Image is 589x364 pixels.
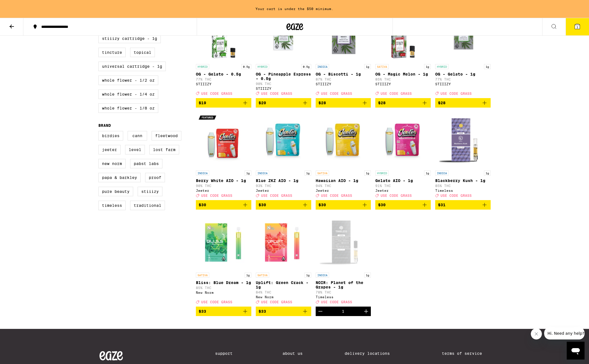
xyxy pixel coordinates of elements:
img: Jeeter - Gelato AIO - 1g [375,112,431,168]
p: HYBRID [435,64,449,69]
label: Cann [128,131,147,140]
div: STIIIZY [375,82,431,86]
span: USE CODE GRASS [261,92,292,95]
label: STIIIZY [138,187,162,196]
a: Open page for OG - Gelato - 1g from STIIIZY [435,6,491,98]
p: 1g [245,273,251,278]
div: STIIIZY [256,87,311,90]
p: 1g [484,64,491,69]
button: Add to bag [435,98,491,108]
p: 1g [484,171,491,176]
label: Lost Farm [149,145,179,154]
a: About Us [283,351,303,356]
button: Add to bag [316,98,371,108]
p: Blue ZKZ AIO - 1g [256,178,311,183]
label: Proof [145,173,165,182]
a: Open page for OG - Gelato - 0.5g from STIIIZY [196,6,251,98]
span: $30 [378,203,386,207]
span: 1 [576,25,578,29]
p: 1g [364,64,371,69]
p: 0.5g [241,64,251,69]
a: Open page for Berry White AIO - 1g from Jeeter [196,112,251,200]
button: Add to bag [196,307,251,316]
p: 93% THC [256,184,311,188]
p: 85% THC [375,77,431,81]
span: USE CODE GRASS [261,194,292,197]
span: USE CODE GRASS [321,92,352,95]
p: SATIVA [256,273,269,278]
button: Add to bag [375,200,431,210]
label: Papa & Barkley [98,173,141,182]
button: Add to bag [375,98,431,108]
p: OG - Gelato - 1g [435,72,491,76]
p: INDICA [316,64,329,69]
p: Berry White AIO - 1g [196,178,251,183]
button: 1 [566,18,589,35]
p: 1g [364,171,371,176]
button: Add to bag [435,200,491,210]
legend: Brand [98,123,111,128]
p: 1g [305,273,311,278]
button: Add to bag [256,200,311,210]
button: Add to bag [196,98,251,108]
label: STIIIZY Cartridge - 1g [98,34,161,43]
span: USE CODE GRASS [440,194,472,197]
span: USE CODE GRASS [201,194,232,197]
p: SATIVA [375,64,389,69]
label: Birdies [98,131,123,140]
button: Add to bag [316,200,371,210]
button: Increment [361,307,371,316]
a: Support [215,351,240,356]
span: $30 [199,203,206,207]
span: $28 [378,101,386,105]
p: INDICA [196,171,209,176]
a: Open page for OG - Biscotti - 1g from STIIIZY [316,6,371,98]
a: Open page for NOIR: Planet of the Grapes - 1g from Timeless [316,214,371,307]
p: OG - Biscotti - 1g [316,72,371,76]
a: Open page for Uplift: Green Crack - 1g from New Norm [256,214,311,307]
button: Add to bag [256,98,311,108]
label: Topical [130,48,155,57]
p: Hawaiian AIO - 1g [316,178,371,183]
a: Open page for OG - Pineapple Express - 0.5g from STIIIZY [256,6,311,98]
div: 1 [342,309,344,314]
a: Open page for Bliss: Blue Dream - 1g from New Norm [196,214,251,307]
p: 1g [424,171,431,176]
button: Decrement [316,307,325,316]
p: OG - Magic Melon - 1g [375,72,431,76]
p: Blackberry Kush - 1g [435,178,491,183]
label: Traditional [130,201,165,210]
img: New Norm - Uplift: Green Crack - 1g [256,214,311,270]
span: $30 [318,203,326,207]
p: 1g [245,171,251,176]
p: HYBRID [375,171,389,176]
p: 77% THC [196,77,251,81]
img: New Norm - Bliss: Blue Dream - 1g [196,214,251,270]
p: 1g [424,64,431,69]
label: Timeless [98,201,126,210]
p: 78% THC [316,290,371,294]
span: USE CODE GRASS [201,92,232,95]
div: Jeeter [256,189,311,192]
a: Open page for Gelato AIO - 1g from Jeeter [375,112,431,200]
a: Open page for Hawaiian AIO - 1g from Jeeter [316,112,371,200]
label: Whole Flower - 1/8 oz [98,103,158,113]
span: USE CODE GRASS [201,300,232,304]
p: 94% THC [316,184,371,188]
p: 87% THC [316,77,371,81]
span: $19 [199,101,206,105]
a: Delivery Locations [345,351,400,356]
p: Gelato AIO - 1g [375,178,431,183]
p: 77% THC [435,77,491,81]
p: 85% THC [196,286,251,290]
div: STIIIZY [316,82,371,86]
span: $33 [199,309,206,314]
a: Open page for Blue ZKZ AIO - 1g from Jeeter [256,112,311,200]
span: $28 [318,101,326,105]
div: New Norm [196,291,251,294]
p: Bliss: Blue Dream - 1g [196,280,251,285]
p: 0.5g [301,64,311,69]
span: USE CODE GRASS [381,194,412,197]
label: Fleetwood [152,131,181,140]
